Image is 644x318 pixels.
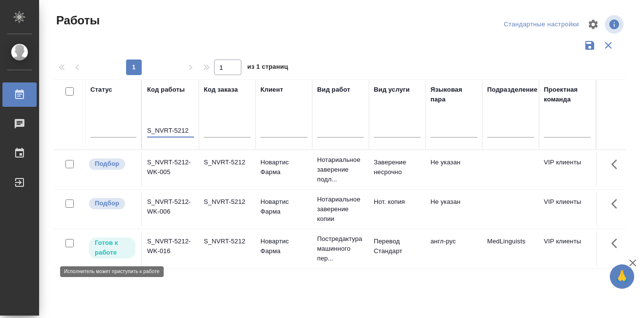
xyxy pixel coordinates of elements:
[430,85,477,104] div: Языковая пара
[204,237,251,246] div: S_NVRT-5212
[142,192,199,226] td: S_NVRT-5212-WK-006
[260,85,283,95] div: Клиент
[317,195,364,224] p: Нотариальное заверение копии
[204,158,251,167] div: S_NVRT-5212
[426,232,482,266] td: англ-рус
[317,85,350,95] div: Вид работ
[142,153,199,187] td: S_NVRT-5212-WK-005
[260,197,307,217] p: Новартис Фарма
[539,153,596,187] td: VIP клиенты
[95,238,129,258] p: Готов к работе
[605,15,625,34] span: Посмотреть информацию
[260,158,307,177] p: Новартис Фарма
[501,17,581,32] div: split button
[487,85,537,95] div: Подразделение
[539,232,596,266] td: VIP клиенты
[599,36,618,55] button: Сбросить фильтры
[374,197,421,207] p: Нот. копия
[374,158,421,177] p: Заверение несрочно
[426,192,482,226] td: Не указан
[374,85,410,95] div: Вид услуги
[482,232,539,266] td: MedLinguists
[204,85,238,95] div: Код заказа
[605,153,629,176] button: Здесь прячутся важные кнопки
[426,153,482,187] td: Не указан
[581,13,605,36] span: Настроить таблицу
[90,85,112,95] div: Статус
[260,237,307,256] p: Новартис Фарма
[204,197,251,207] div: S_NVRT-5212
[54,13,100,28] span: Работы
[605,232,629,255] button: Здесь прячутся важные кнопки
[317,155,364,184] p: Нотариальное заверение подл...
[95,159,119,169] p: Подбор
[614,266,630,287] span: 🙏
[147,85,185,95] div: Код работы
[247,61,288,75] span: из 1 страниц
[95,199,119,208] p: Подбор
[544,85,591,104] div: Проектная команда
[610,264,634,289] button: 🙏
[317,234,364,263] p: Постредактура машинного пер...
[142,232,199,266] td: S_NVRT-5212-WK-016
[374,237,421,256] p: Перевод Стандарт
[605,192,629,216] button: Здесь прячутся важные кнопки
[580,36,599,55] button: Сохранить фильтры
[539,192,596,226] td: VIP клиенты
